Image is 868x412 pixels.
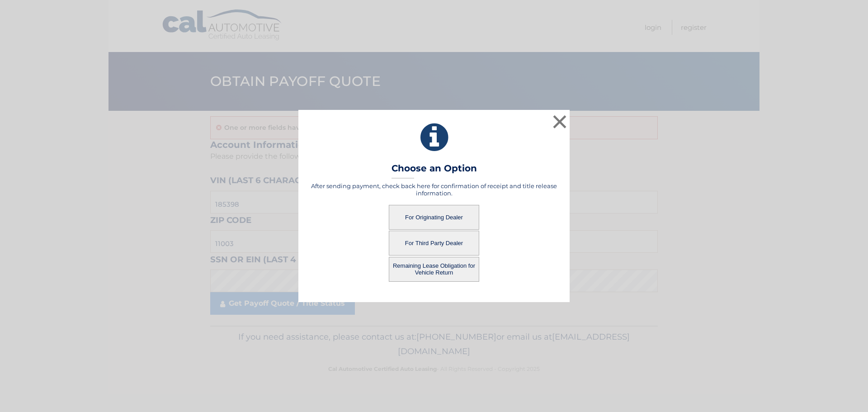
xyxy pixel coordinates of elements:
h3: Choose an Option [392,163,477,179]
button: For Third Party Dealer [389,231,479,256]
button: Remaining Lease Obligation for Vehicle Return [389,257,479,282]
h5: After sending payment, check back here for confirmation of receipt and title release information. [310,182,558,197]
button: × [551,113,569,131]
button: For Originating Dealer [389,205,479,230]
